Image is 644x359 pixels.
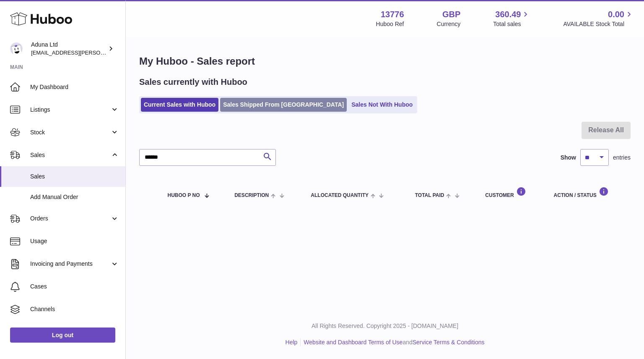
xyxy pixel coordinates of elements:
span: AVAILABLE Stock Total [563,20,634,28]
a: 360.49 Total sales [493,9,530,28]
li: and [301,338,484,346]
a: Sales Not With Huboo [348,98,415,112]
span: Channels [30,305,119,313]
a: Help [286,339,298,346]
span: 0.00 [608,9,624,20]
div: Customer [485,187,537,198]
span: ALLOCATED Quantity [311,193,369,198]
strong: 13776 [381,9,404,20]
span: Total paid [415,193,444,198]
span: Cases [30,283,119,291]
span: Stock [30,128,110,136]
span: Total sales [493,20,530,28]
a: Service Terms & Conditions [413,339,485,346]
span: Sales [30,151,110,159]
img: deborahe.kamara@aduna.com [10,42,23,55]
div: Aduna Ltd [31,41,106,57]
span: Sales [30,173,119,181]
h1: My Huboo - Sales report [139,55,631,68]
span: Invoicing and Payments [30,260,110,268]
strong: GBP [442,9,460,20]
a: Sales Shipped From [GEOGRAPHIC_DATA] [220,98,347,112]
p: All Rights Reserved. Copyright 2025 - [DOMAIN_NAME] [132,322,637,330]
span: [EMAIL_ADDRESS][PERSON_NAME][PERSON_NAME][DOMAIN_NAME] [31,49,213,56]
span: entries [613,154,631,162]
span: My Dashboard [30,83,119,91]
div: Currency [437,20,461,28]
span: Description [234,193,269,198]
a: Log out [10,328,115,343]
span: Add Manual Order [30,193,119,201]
a: Current Sales with Huboo [141,98,218,112]
span: Orders [30,215,110,223]
label: Show [561,154,576,162]
a: Website and Dashboard Terms of Use [304,339,402,346]
span: Huboo P no [168,193,200,198]
div: Action / Status [554,187,622,198]
a: 0.00 AVAILABLE Stock Total [563,9,634,28]
div: Huboo Ref [376,20,404,28]
h2: Sales currently with Huboo [139,76,247,88]
span: Listings [30,106,110,114]
span: Usage [30,237,119,245]
span: 360.49 [495,9,521,20]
